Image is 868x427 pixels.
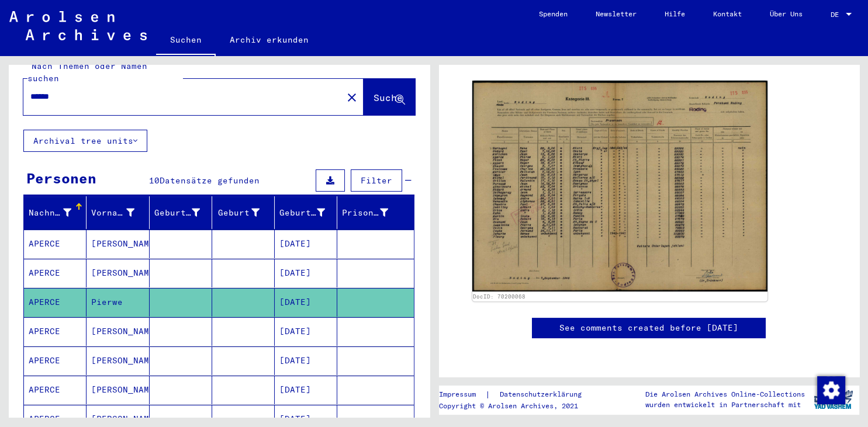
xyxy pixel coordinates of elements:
[87,376,149,404] mat-cell: [PERSON_NAME]
[275,346,337,375] mat-cell: [DATE]
[216,26,323,54] a: Archiv erkunden
[439,388,485,401] a: Impressum
[279,203,340,222] div: Geburtsdatum
[340,85,364,109] button: Clear
[490,388,596,401] a: Datenschutzerklärung
[87,317,149,346] mat-cell: [PERSON_NAME]
[24,376,87,404] mat-cell: APERCE
[9,11,147,40] img: Arolsen_neg.svg
[156,26,216,56] a: Suchen
[811,385,855,414] img: yv_logo.png
[817,376,845,404] img: Zustimmung ändern
[91,203,148,222] div: Vorname
[472,81,768,291] img: 001.jpg
[279,207,325,219] div: Geburtsdatum
[342,207,388,219] div: Prisoner #
[364,79,415,115] button: Suche
[24,346,87,375] mat-cell: APERCE
[831,11,843,19] span: DE
[275,259,337,287] mat-cell: [DATE]
[160,175,260,186] span: Datensätze gefunden
[212,196,275,229] mat-header-cell: Geburt‏
[29,203,86,222] div: Nachname
[150,196,212,229] mat-header-cell: Geburtsname
[345,91,359,105] mat-icon: close
[24,317,87,346] mat-cell: APERCE
[29,207,71,219] div: Nachname
[275,317,337,346] mat-cell: [DATE]
[275,196,337,229] mat-header-cell: Geburtsdatum
[91,207,134,219] div: Vorname
[817,376,845,404] div: Zustimmung ändern
[374,92,403,103] span: Suche
[342,203,402,222] div: Prisoner #
[275,288,337,317] mat-cell: [DATE]
[439,388,596,401] div: |
[87,259,149,287] mat-cell: [PERSON_NAME]
[275,230,337,258] mat-cell: [DATE]
[337,196,413,229] mat-header-cell: Prisoner #
[23,130,147,152] button: Archival tree units
[439,401,596,411] p: Copyright © Arolsen Archives, 2021
[24,259,87,287] mat-cell: APERCE
[24,288,87,317] mat-cell: APERCE
[154,207,200,219] div: Geburtsname
[559,322,738,334] a: See comments created before [DATE]
[87,288,149,317] mat-cell: Pierwe
[645,400,805,410] p: wurden entwickelt in Partnerschaft mit
[87,196,149,229] mat-header-cell: Vorname
[24,230,87,258] mat-cell: APERCE
[275,376,337,404] mat-cell: [DATE]
[351,169,402,192] button: Filter
[217,207,260,219] div: Geburt‏
[24,196,87,229] mat-header-cell: Nachname
[361,175,392,186] span: Filter
[87,230,149,258] mat-cell: [PERSON_NAME]
[26,168,96,189] div: Personen
[149,175,160,186] span: 10
[154,203,215,222] div: Geburtsname
[87,346,149,375] mat-cell: [PERSON_NAME]
[473,293,525,300] a: DocID: 70200068
[645,389,805,400] p: Die Arolsen Archives Online-Collections
[217,203,274,222] div: Geburt‏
